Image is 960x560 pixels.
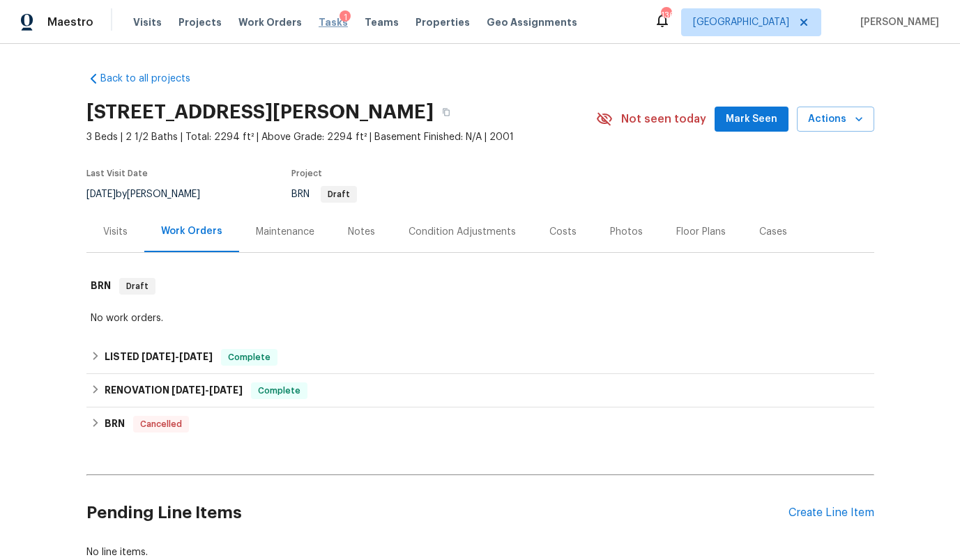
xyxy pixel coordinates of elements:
[86,189,116,199] span: [DATE]
[47,15,93,29] span: Maestro
[621,112,706,126] span: Not seen today
[86,186,217,203] div: by [PERSON_NAME]
[91,278,111,295] h6: BRN
[105,416,125,433] h6: BRN
[86,341,874,374] div: LISTED [DATE]-[DATE]Complete
[726,111,777,128] span: Mark Seen
[86,545,874,559] div: No line items.
[291,189,357,199] span: BRN
[322,190,356,199] span: Draft
[172,385,243,395] span: -
[416,15,470,29] span: Properties
[179,352,213,361] span: [DATE]
[256,225,314,239] div: Maintenance
[142,352,175,361] span: [DATE]
[135,417,188,431] span: Cancelled
[610,225,643,239] div: Photos
[161,224,222,238] div: Work Orders
[340,10,351,24] div: 1
[661,8,671,22] div: 136
[105,349,213,366] h6: LISTED
[91,311,870,325] div: No work orders.
[86,481,788,545] h2: Pending Line Items
[676,225,726,239] div: Floor Plans
[319,17,348,27] span: Tasks
[86,169,148,178] span: Last Visit Date
[142,352,213,361] span: -
[133,15,162,29] span: Visits
[172,385,205,395] span: [DATE]
[178,15,222,29] span: Projects
[86,105,434,119] h2: [STREET_ADDRESS][PERSON_NAME]
[715,107,788,132] button: Mark Seen
[797,107,874,132] button: Actions
[788,506,874,520] div: Create Line Item
[855,15,939,29] span: [PERSON_NAME]
[105,382,243,399] h6: RENOVATION
[252,384,306,398] span: Complete
[86,407,874,441] div: BRN Cancelled
[365,15,399,29] span: Teams
[549,225,577,239] div: Costs
[808,111,863,128] span: Actions
[693,15,789,29] span: [GEOGRAPHIC_DATA]
[434,100,459,125] button: Copy Address
[291,169,322,178] span: Project
[487,15,577,29] span: Geo Assignments
[348,225,375,239] div: Notes
[238,15,302,29] span: Work Orders
[86,130,596,144] span: 3 Beds | 2 1/2 Baths | Total: 2294 ft² | Above Grade: 2294 ft² | Basement Finished: N/A | 2001
[121,279,154,293] span: Draft
[222,350,276,364] span: Complete
[759,225,787,239] div: Cases
[103,225,128,239] div: Visits
[409,225,516,239] div: Condition Adjustments
[209,385,243,395] span: [DATE]
[86,264,874,309] div: BRN Draft
[86,374,874,407] div: RENOVATION [DATE]-[DATE]Complete
[86,72,220,86] a: Back to all projects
